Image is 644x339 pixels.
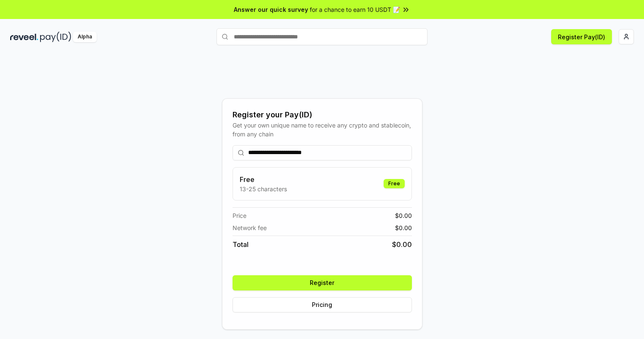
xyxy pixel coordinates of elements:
[233,109,412,121] div: Register your Pay(ID)
[233,121,412,138] div: Get your own unique name to receive any crypto and stablecoin, from any chain
[10,32,38,42] img: reveel_dark
[310,5,400,14] span: for a chance to earn 10 USDT 📝
[395,223,412,232] span: $ 0.00
[233,297,412,312] button: Pricing
[233,275,412,290] button: Register
[240,174,287,184] h3: Free
[233,239,249,250] span: Total
[392,239,412,250] span: $ 0.00
[233,211,246,220] span: Price
[240,184,287,193] p: 13-25 characters
[73,32,97,42] div: Alpha
[384,179,405,188] div: Free
[40,32,71,42] img: pay_id
[551,29,612,44] button: Register Pay(ID)
[234,5,308,14] span: Answer our quick survey
[395,211,412,220] span: $ 0.00
[233,223,267,232] span: Network fee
